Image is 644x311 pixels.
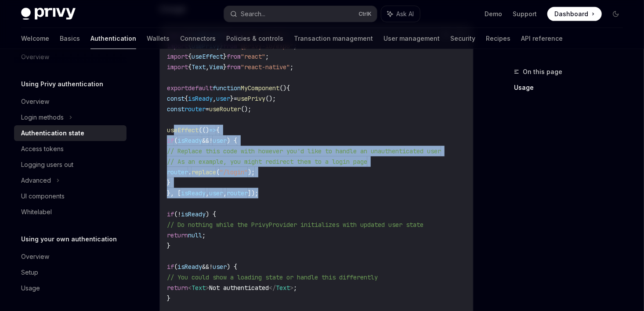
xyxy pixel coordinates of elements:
span: Text [192,284,206,292]
span: default [188,84,213,92]
span: from [227,53,241,60]
a: Logging users out [14,157,127,173]
span: . [188,168,192,176]
span: ( [174,263,177,271]
span: isReady [181,189,206,197]
span: useRouter [209,105,241,113]
span: ; [265,53,269,60]
span: "react" [241,53,265,60]
a: Basics [60,28,80,49]
div: Authentication state [21,128,84,138]
span: user [213,137,227,145]
span: from [227,63,241,71]
span: }, [ [167,189,181,197]
div: Setup [21,267,38,278]
a: Recipes [486,28,510,49]
span: MyComponent [241,84,279,92]
span: ; [202,231,206,239]
span: (); [265,95,276,102]
span: ; [290,63,293,71]
span: if [167,263,174,271]
a: Authentication state [14,125,127,141]
span: import [167,53,188,60]
span: > [290,284,293,292]
span: Text [192,63,206,71]
span: "react-native" [241,63,290,71]
button: Toggle dark mode [609,7,623,21]
span: router [167,168,188,176]
a: Demo [485,10,502,18]
span: ( [174,210,177,218]
span: = [206,105,209,113]
span: View [209,63,223,71]
a: Whitelabel [14,204,127,220]
span: ]); [248,189,258,197]
a: Overview [14,249,127,265]
span: ( [174,137,177,145]
span: isReady [181,210,206,218]
div: Overview [21,251,49,262]
span: user [209,189,223,197]
span: // Replace this code with however you'd like to handle an unauthenticated user [167,147,441,155]
div: Access tokens [21,144,64,154]
span: useEffect [192,53,223,60]
a: Welcome [21,28,49,49]
span: , [206,63,209,71]
span: user [213,263,227,271]
span: = [234,95,237,102]
a: Connectors [180,28,216,49]
a: Usage [14,280,127,296]
span: Not authenticated [209,284,269,292]
span: ! [209,263,213,271]
span: isReady [177,263,202,271]
span: (); [241,105,251,113]
a: Wallets [147,28,170,49]
span: isReady [177,137,202,145]
span: ) { [227,137,237,145]
span: { [286,84,290,92]
div: Search... [241,9,265,19]
span: // Do nothing while the PrivyProvider initializes with updated user state [167,221,423,229]
span: null [188,231,202,239]
span: } [167,179,170,187]
span: if [167,210,174,218]
span: && [202,137,209,145]
span: return [167,284,188,292]
span: router [227,189,248,197]
span: isReady [188,95,213,102]
span: "/login" [220,168,248,176]
div: Whitelabel [21,207,52,217]
a: Security [450,28,475,49]
span: > [206,284,209,292]
span: ! [209,137,213,145]
div: Usage [21,283,40,293]
span: const [167,95,185,102]
span: // As an example, you might redirect them to a login page [167,158,367,166]
span: Text [276,284,290,292]
a: Overview [14,94,127,110]
span: ! [177,210,181,218]
h5: Using Privy authentication [21,79,103,89]
span: , [206,189,209,197]
span: Dashboard [554,10,588,18]
span: On this page [523,67,562,77]
a: Setup [14,265,127,280]
span: } [167,294,170,302]
span: , [223,189,227,197]
span: return [167,231,188,239]
div: UI components [21,191,65,201]
span: , [213,95,216,102]
span: } [223,63,227,71]
span: router [185,105,206,113]
span: // You could show a loading state or handle this differently [167,273,378,281]
div: Advanced [21,175,51,186]
span: Ctrl K [358,11,372,18]
a: Authentication [90,28,136,49]
div: Logging users out [21,159,73,170]
span: => [209,126,216,134]
span: } [223,53,227,60]
span: } [167,242,170,250]
span: </ [269,284,276,292]
span: { [216,126,220,134]
a: Policies & controls [226,28,283,49]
